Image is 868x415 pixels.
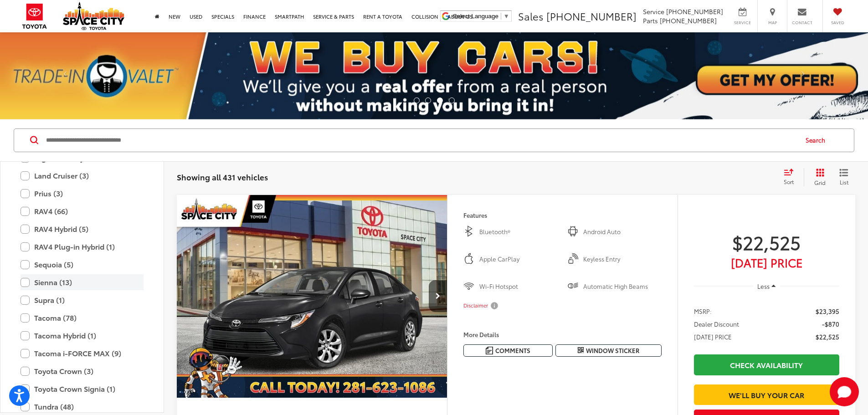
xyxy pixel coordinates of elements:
[830,377,859,406] svg: Start Chat
[583,282,662,291] span: Automatic High Beams
[643,16,658,25] span: Parts
[463,331,662,338] h4: More Details
[177,171,268,182] span: Showing all 431 vehicles
[518,9,544,23] span: Sales
[21,381,144,397] label: Toyota Crown Signia (1)
[21,168,144,184] label: Land Cruiser (3)
[21,239,144,255] label: RAV4 Plug-in Hybrid (1)
[429,280,447,312] button: Next image
[486,347,493,354] img: Comments
[21,203,144,219] label: RAV4 (66)
[479,282,558,291] span: Wi-Fi Hotspot
[21,274,144,290] label: Sienna (13)
[21,310,144,326] label: Tacoma (78)
[822,319,839,328] span: -$870
[463,344,553,357] button: Comments
[694,384,839,405] a: We'll Buy Your Car
[21,399,144,415] label: Tundra (48)
[784,178,794,185] span: Sort
[463,302,488,309] span: Disclaimer
[453,13,498,20] span: Select Language
[21,363,144,379] label: Toyota Crown (3)
[694,258,839,267] span: [DATE] Price
[762,20,782,26] span: Map
[176,195,448,398] a: 2025 Toyota Corolla LE2025 Toyota Corolla LE2025 Toyota Corolla LE2025 Toyota Corolla LE
[463,296,500,315] button: Disclaimer
[479,255,558,264] span: Apple CarPlay
[479,227,558,236] span: Bluetooth®
[839,178,848,186] span: List
[666,7,723,16] span: [PHONE_NUMBER]
[583,227,662,236] span: Android Auto
[586,346,639,355] span: Window Sticker
[830,377,859,406] button: Toggle Chat Window
[63,2,124,30] img: Space City Toyota
[814,179,826,186] span: Grid
[463,212,662,218] h4: Features
[694,319,739,328] span: Dealer Discount
[694,332,732,341] span: [DATE] PRICE
[21,221,144,237] label: RAV4 Hybrid (5)
[792,20,812,26] span: Contact
[21,292,144,308] label: Supra (1)
[546,9,637,23] span: [PHONE_NUMBER]
[21,345,144,361] label: Tacoma i-FORCE MAX (9)
[176,195,448,398] div: 2025 Toyota Corolla LE 0
[797,129,838,152] button: Search
[21,328,144,343] label: Tacoma Hybrid (1)
[779,168,804,186] button: Select sort value
[660,16,717,25] span: [PHONE_NUMBER]
[555,344,662,357] button: Window Sticker
[176,195,448,399] img: 2025 Toyota Corolla LE
[753,278,781,295] button: Less
[804,168,832,186] button: Grid View
[832,168,855,186] button: List View
[453,13,509,20] a: Select Language​
[643,7,664,16] span: Service
[21,256,144,272] label: Sequoia (5)
[578,347,584,354] i: Window Sticker
[732,20,753,26] span: Service
[694,231,839,253] span: $22,525
[583,255,662,264] span: Keyless Entry
[757,282,770,290] span: Less
[45,129,797,151] input: Search by Make, Model, or Keyword
[694,354,839,375] a: Check Availability
[816,332,839,341] span: $22,525
[816,307,839,316] span: $23,395
[495,346,530,355] span: Comments
[827,20,847,26] span: Saved
[503,13,509,20] span: ▼
[694,307,712,316] span: MSRP:
[21,185,144,201] label: Prius (3)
